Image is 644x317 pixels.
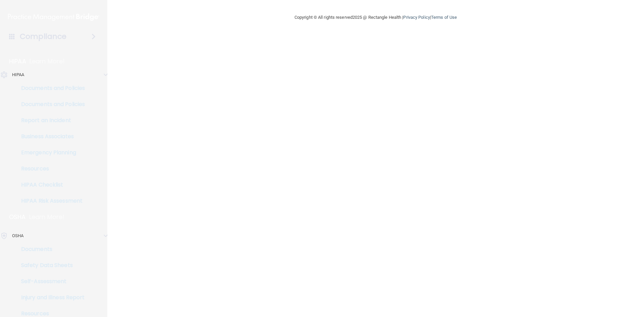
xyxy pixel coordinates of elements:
[4,246,96,253] p: Documents
[403,15,430,20] a: Privacy Policy
[9,213,26,221] p: OSHA
[8,10,99,24] img: PMB logo
[30,57,65,65] p: Learn More!
[20,32,66,41] h4: Compliance
[12,71,24,79] p: HIPAA
[253,7,498,28] div: Copyright © All rights reserved 2025 @ Rectangle Health | |
[4,310,96,317] p: Resources
[12,232,23,240] p: OSHA
[4,117,96,124] p: Report an Incident
[4,294,96,301] p: Injury and Illness Report
[431,15,457,20] a: Terms of Use
[29,213,65,221] p: Learn More!
[4,85,96,92] p: Documents and Policies
[4,181,96,188] p: HIPAA Checklist
[4,101,96,108] p: Documents and Policies
[4,149,96,156] p: Emergency Planning
[4,198,96,204] p: HIPAA Risk Assessment
[4,278,96,285] p: Self-Assessment
[9,57,26,65] p: HIPAA
[4,165,96,172] p: Resources
[4,133,96,140] p: Business Associates
[4,262,96,269] p: Safety Data Sheets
